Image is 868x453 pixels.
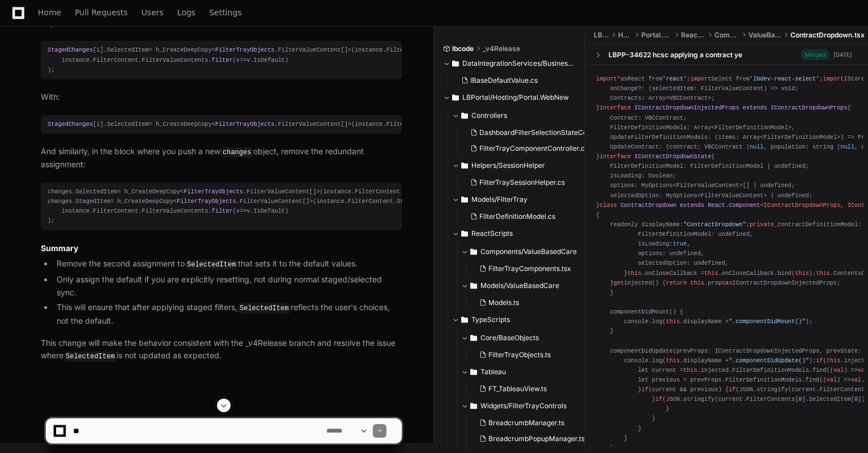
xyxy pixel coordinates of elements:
span: private [750,221,774,228]
button: FT_TableauView.ts [475,381,585,397]
span: this [627,269,641,276]
span: this [683,367,697,374]
div: LBPP-34622 hcsc applying a contract ye [609,50,742,59]
button: FilterTrayComponents.tsx [475,261,578,277]
span: interface [599,153,631,160]
button: FilterTraySessionHelper.cs [466,175,578,190]
li: This will ensure that after applying staged filters, reflects the user's choices, not the default. [53,301,402,327]
span: if [729,386,735,393]
code: SelectedItem [237,303,291,314]
span: extends [743,104,767,111]
svg: Directory [461,193,468,206]
li: Remove the second assignment to that sets it to the default values. [53,257,402,271]
span: FilterContent [386,121,432,128]
span: 0 [854,396,858,403]
span: if [656,396,662,403]
span: val [851,376,861,383]
span: this [666,318,680,325]
span: true [673,240,687,247]
span: FilterTrayObjects.ts [488,350,551,359]
svg: Directory [461,227,468,240]
span: return [666,280,687,286]
button: FilterTrayObjects.ts [475,347,585,363]
span: FilterTrayObjects [215,46,275,53]
span: Models.ts [488,298,519,307]
span: => [236,208,247,214]
span: val [833,367,844,374]
span: Logs [177,9,195,16]
span: IContractDropdownState [635,153,712,160]
span: Models/FilterTray [471,195,527,204]
span: FilterTrayObjects [177,198,236,205]
div: [DATE] [833,50,852,59]
span: lbcode [452,44,474,53]
span: filter [212,208,233,214]
span: FT_TableauView.ts [488,384,547,393]
span: Components [714,31,739,40]
span: v [236,208,240,214]
button: Models/ValueBasedCare [461,277,585,295]
span: SelectedItem [107,121,149,128]
span: _v4Release [483,44,520,53]
span: Core/BaseObjects [480,333,539,342]
span: class [599,202,617,209]
span: ".componentDidUpdate()" [729,357,809,364]
span: ContractDropdown.tsx [790,31,865,40]
span: Pull Requests [75,9,127,16]
button: Helpers/SessionHelper [452,156,585,175]
span: StagedChanges [48,46,93,53]
button: FilterDefinitionModel.cs [466,209,578,225]
span: FilterContent [93,57,138,63]
span: IsDefault [254,208,285,214]
button: Controllers [452,107,585,125]
svg: Directory [461,159,468,172]
button: Widgets/FilterTrayControls [461,397,592,415]
span: Hosting [618,31,632,40]
span: FilterValueContent [246,188,309,195]
code: SelectedItem [63,352,117,362]
div: [i]. = h_CreateDeepCopy< . []>(instance. . ); [i]. = h_CreateDeepCopy< . []>( instance. . . ( v. ... [48,45,395,74]
span: import [823,75,844,82]
span: Tableau [480,367,506,376]
span: FilterTrayObjects [215,121,275,128]
span: this [690,280,704,286]
button: IBaseDefaultValue.cs [457,73,569,88]
p: With: [41,91,402,104]
span: Helpers/SessionHelper [471,161,545,170]
span: extends [680,202,704,209]
span: Settings [209,9,241,16]
button: TypeScripts [452,311,585,329]
svg: Directory [452,91,459,104]
code: changes [220,147,253,158]
svg: Directory [461,109,468,122]
span: IBaseDefaultValue.cs [470,76,538,85]
code: SelectedItem [185,260,238,270]
span: SelectedItem [75,188,117,195]
button: Components/ValueBasedCare [461,243,585,261]
span: FilterTrayObjects [184,188,243,195]
span: => [236,57,247,63]
span: FilterTrayComponentController.cs [479,144,588,153]
span: v [236,57,240,63]
div: changes. = h_CreateDeepCopy< . []>(instance. . ); changes. = h_CreateDeepCopy< . []>(instance. . ... [48,187,395,226]
span: as [620,75,627,82]
span: this [795,269,809,276]
span: 'lbdev-react-select' [750,75,819,82]
span: null [840,143,854,150]
span: interface [599,104,631,111]
span: Components/ValueBasedCare [480,247,577,256]
span: "ContractDropdown" [683,221,746,228]
span: import [596,75,617,82]
span: if [641,386,648,393]
span: as [725,280,732,286]
span: ReactScripts [471,229,513,238]
span: Component [729,202,760,209]
span: FilterValueContent [240,198,303,205]
div: [i]. = h_CreateDeepCopy< . []>(instance. . ); [48,120,395,129]
span: StagedItem [397,198,432,205]
span: FilterValueContent [278,46,341,53]
span: null [750,143,764,150]
span: this [816,269,830,276]
svg: Directory [461,313,468,327]
button: FilterTrayComponentController.cs [466,141,588,156]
